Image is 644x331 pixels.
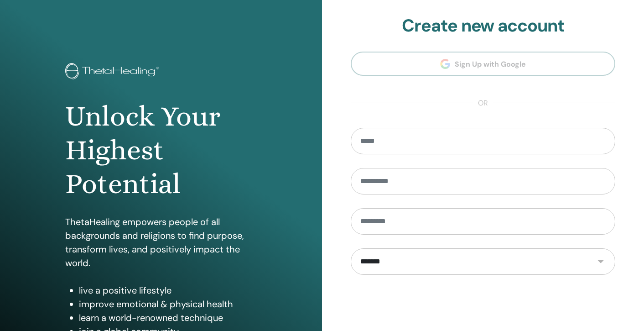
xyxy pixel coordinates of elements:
iframe: reCAPTCHA [414,289,552,324]
h2: Create new account [351,16,615,37]
li: live a positive lifestyle [79,284,257,297]
p: ThetaHealing empowers people of all backgrounds and religions to find purpose, transform lives, a... [65,215,257,270]
li: improve emotional & physical health [79,297,257,311]
span: or [473,98,493,109]
h1: Unlock Your Highest Potential [65,100,257,201]
li: learn a world-renowned technique [79,311,257,325]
